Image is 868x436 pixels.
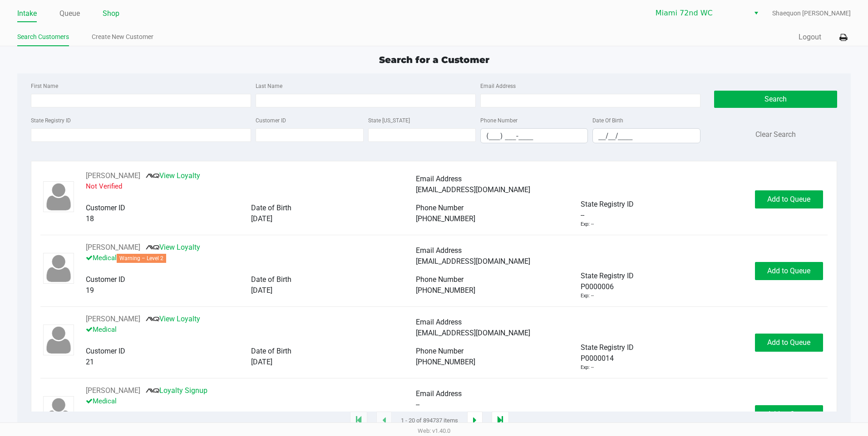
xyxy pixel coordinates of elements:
span: [EMAIL_ADDRESS][DOMAIN_NAME] [416,257,530,266]
span: P0000006 [581,281,614,292]
span: Customer ID [86,203,125,212]
button: Logout [799,32,821,43]
label: Phone Number [480,116,518,125]
button: See customer info [86,385,140,396]
span: 21 [86,358,94,366]
span: Warning – Level 2 [117,254,166,263]
app-submit-button: Previous [376,412,392,430]
p: Not Verified [86,181,416,192]
span: Add to Queue [767,195,810,203]
p: Medical [86,325,416,335]
span: Date of Birth [251,203,291,212]
label: Email Address [480,82,516,90]
a: Create New Customer [92,31,153,43]
a: View Loyalty [146,171,200,180]
span: Shaequon [PERSON_NAME] [772,9,851,18]
button: Add to Queue [755,190,823,208]
span: Phone Number [416,203,464,212]
a: Loyalty Signup [146,386,207,395]
p: Medical [86,396,416,407]
span: -- [581,210,584,221]
button: Search [714,91,837,108]
span: [PHONE_NUMBER] [416,358,475,366]
app-submit-button: Move to first page [350,412,367,430]
span: State Registry ID [581,343,634,352]
label: Customer ID [256,116,286,125]
input: Format: MM/DD/YYYY [593,129,700,143]
a: Intake [17,7,37,20]
span: [EMAIL_ADDRESS][DOMAIN_NAME] [416,329,530,337]
span: Date of Birth [251,275,291,284]
span: [DATE] [251,286,272,295]
span: Email Address [416,318,462,326]
span: Web: v1.40.0 [418,427,450,434]
button: Add to Queue [755,334,823,352]
button: Add to Queue [755,262,823,280]
button: Clear Search [755,129,796,140]
span: [DATE] [251,214,272,223]
span: State Registry ID [581,200,634,208]
span: [DATE] [251,358,272,366]
app-submit-button: Next [467,412,483,430]
span: P0000014 [581,353,614,364]
kendo-maskedtextbox: Format: (999) 999-9999 [480,128,588,143]
span: [EMAIL_ADDRESS][DOMAIN_NAME] [416,185,530,194]
span: Email Address [416,174,462,183]
button: See customer info [86,314,140,325]
button: See customer info [86,242,140,253]
span: Search for a Customer [379,54,489,65]
span: Add to Queue [767,410,810,418]
label: Last Name [256,82,282,90]
label: Date Of Birth [592,116,623,125]
span: [PHONE_NUMBER] [416,286,475,295]
span: Customer ID [86,347,125,355]
span: [PHONE_NUMBER] [416,214,475,223]
span: Customer ID [86,275,125,284]
a: Queue [59,7,80,20]
span: 18 [86,214,94,223]
a: View Loyalty [146,243,200,252]
button: See customer info [86,170,140,181]
span: Email Address [416,389,462,398]
label: First Name [31,82,58,90]
a: Shop [103,7,119,20]
span: Phone Number [416,347,464,355]
span: Miami 72nd WC [656,8,744,19]
span: -- [416,400,419,409]
span: Add to Queue [767,338,810,347]
span: Phone Number [416,275,464,284]
label: State Registry ID [31,116,71,125]
input: Format: (999) 999-9999 [481,129,587,143]
span: 1 - 20 of 894737 items [401,416,458,425]
p: Medical [86,253,416,263]
label: State [US_STATE] [368,116,410,125]
span: Add to Queue [767,266,810,275]
button: Select [750,5,763,21]
span: Email Address [416,246,462,255]
span: 19 [86,286,94,295]
div: Exp: -- [581,292,594,300]
div: Exp: -- [581,221,594,228]
span: Date of Birth [251,347,291,355]
a: View Loyalty [146,315,200,323]
span: State Registry ID [581,271,634,280]
button: Add to Queue [755,405,823,423]
a: Search Customers [17,31,69,43]
app-submit-button: Move to last page [492,412,509,430]
div: Exp: -- [581,364,594,372]
kendo-maskedtextbox: Format: MM/DD/YYYY [592,128,700,143]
